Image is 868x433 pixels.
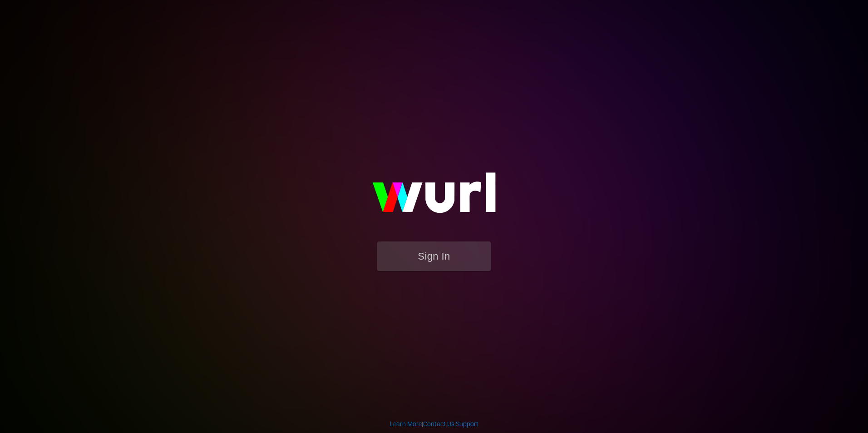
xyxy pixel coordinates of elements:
a: Contact Us [423,420,454,428]
a: Learn More [390,420,422,428]
button: Sign In [377,241,491,271]
a: Support [456,420,478,428]
img: wurl-logo-on-black-223613ac3d8ba8fe6dc639794a292ebdb59501304c7dfd60c99c58986ef67473.svg [343,153,525,241]
div: | | [390,419,478,428]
